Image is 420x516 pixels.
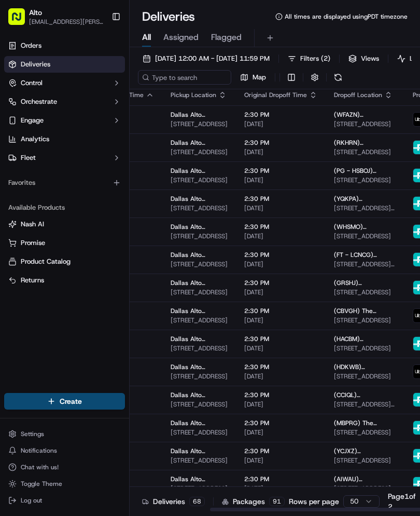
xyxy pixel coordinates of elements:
a: Returns [8,276,121,285]
span: [STREET_ADDRESS][PERSON_NAME] [334,260,396,268]
span: Alto [29,7,42,18]
span: Dallas Alto Pharmacy [171,419,228,427]
span: (HACBM) [PERSON_NAME] [334,335,396,343]
span: 2:30 PM [244,223,317,231]
span: [DATE] [244,288,317,296]
button: Orchestrate [4,93,125,110]
a: 💻API Documentation [83,146,171,165]
div: Available Products [4,199,125,216]
span: Nash AI [21,220,44,229]
span: [DATE] [244,456,317,465]
p: Rows per page [289,496,339,507]
span: [STREET_ADDRESS] [171,148,228,156]
span: Dallas Alto Pharmacy [171,363,228,371]
span: [STREET_ADDRESS] [334,456,396,465]
span: 2:30 PM [244,363,317,371]
span: [STREET_ADDRESS] [334,232,396,240]
span: Dallas Alto Pharmacy [171,475,228,483]
span: Dallas Alto Pharmacy [171,279,228,287]
span: API Documentation [98,151,166,161]
span: [STREET_ADDRESS] [171,204,228,212]
span: [STREET_ADDRESS] [334,316,396,324]
span: Dallas Alto Pharmacy [171,391,228,399]
span: Dallas Alto Pharmacy [171,335,228,343]
span: [STREET_ADDRESS] [334,428,396,437]
span: 2:30 PM [244,419,317,427]
span: Orchestrate [21,97,57,106]
span: [DATE] [244,204,317,212]
span: [STREET_ADDRESS] [334,288,396,296]
span: [DATE] [244,484,317,493]
button: Nash AI [4,216,125,233]
span: [STREET_ADDRESS] [334,148,396,156]
span: Knowledge Base [21,151,79,161]
span: [STREET_ADDRESS] [334,344,396,352]
div: We're available if you need us! [35,110,131,118]
div: 91 [269,497,285,506]
span: [DATE] [244,120,317,128]
span: [STREET_ADDRESS] [171,456,228,465]
button: Filters(2) [283,51,335,66]
button: Create [4,393,125,410]
span: Promise [21,238,45,248]
span: (HDKWB) [PERSON_NAME] [334,363,396,371]
span: Views [361,54,379,63]
div: Deliveries [142,496,205,507]
a: Nash AI [8,220,121,229]
span: Dallas Alto Pharmacy [171,223,228,231]
span: Analytics [21,134,49,144]
span: (PG - HSBOJ) [PERSON_NAME] [334,167,396,175]
span: Flagged [211,31,242,44]
button: Log out [4,493,125,508]
span: 2:30 PM [244,391,317,399]
span: [STREET_ADDRESS] [171,260,228,268]
span: (CBVGH) The Natinsky Family [334,307,396,315]
span: (AIWAU) [PERSON_NAME] [334,475,396,483]
button: Toggle Theme [4,477,125,491]
span: (CCIQL) [PERSON_NAME] [334,391,396,399]
span: ( 2 ) [321,54,330,63]
p: Welcome 👋 [10,42,189,58]
span: 2:30 PM [244,475,317,483]
img: Nash [10,10,31,31]
span: 2:30 PM [244,139,317,147]
span: 2:30 PM [244,111,317,119]
span: [STREET_ADDRESS] [334,484,396,493]
span: Dropoff Location [334,91,382,99]
span: Dallas Alto Pharmacy [171,195,228,203]
span: Fleet [21,153,36,162]
input: Got a question? Start typing here... [27,67,187,78]
div: Page 1 of 2 [388,491,416,512]
span: Notifications [21,446,57,455]
span: Engage [21,116,44,125]
span: [DATE] [244,372,317,381]
span: Dallas Alto Pharmacy [171,139,228,147]
span: 2:30 PM [244,279,317,287]
div: Favorites [4,174,125,191]
div: 📗 [10,152,19,160]
a: Powered byPylon [73,175,125,184]
a: Promise [8,238,121,248]
span: Create [60,396,82,406]
button: Map [235,70,271,85]
span: 2:30 PM [244,167,317,175]
span: [DATE] [244,260,317,268]
button: Views [344,51,384,66]
span: [STREET_ADDRESS] [171,232,228,240]
span: [STREET_ADDRESS] [171,428,228,437]
span: Settings [21,430,44,438]
span: [DATE] [244,232,317,240]
button: Settings [4,427,125,441]
span: (WFAZN) [PERSON_NAME] [334,111,396,119]
span: [STREET_ADDRESS] [171,120,228,128]
span: Deliveries [21,60,50,69]
img: 1736555255976-a54dd68f-1ca7-489b-9aae-adbdc363a1c4 [10,99,29,118]
span: Dallas Alto Pharmacy [171,447,228,455]
button: Alto[EMAIL_ADDRESS][PERSON_NAME][DOMAIN_NAME] [4,4,107,29]
span: [STREET_ADDRESS][PERSON_NAME] [334,400,396,409]
span: (RKHRN) [PERSON_NAME] [334,139,396,147]
span: All [142,31,151,44]
span: Dallas Alto Pharmacy [171,251,228,259]
span: Map [253,73,266,82]
span: Dallas Alto Pharmacy [171,307,228,315]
